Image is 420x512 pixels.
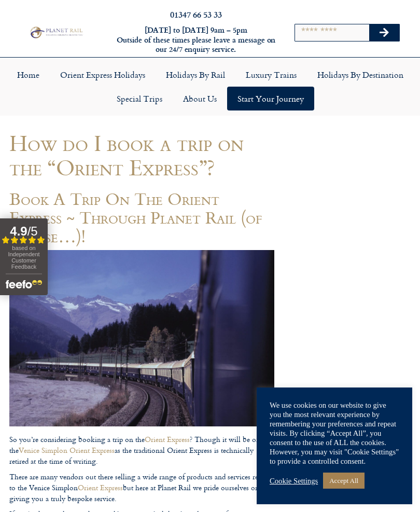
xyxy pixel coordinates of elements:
a: Cookie Settings [270,476,318,486]
a: Special Trips [106,87,173,110]
a: Orient Express [145,434,190,445]
a: Orient Express [78,482,123,493]
h1: Book A Trip On The Orient Express ~ Through Planet Rail (of course…)! [9,189,274,245]
a: Accept All [323,473,365,489]
a: Orient Express Holidays [50,63,156,87]
div: We use cookies on our website to give you the most relevant experience by remembering your prefer... [270,400,399,466]
a: Start your Journey [227,87,314,110]
a: 01347 66 53 33 [170,8,222,20]
img: Orient Express Exterior View trip on the orient express [9,250,274,426]
a: About Us [173,87,227,110]
a: Holidays by Destination [307,63,414,87]
h1: How do I book a trip on the “Orient Express”? [9,131,274,180]
nav: Menu [5,63,415,110]
a: Luxury Trains [235,63,307,87]
p: So you’re considering booking a trip on the ? Though it will be on the as the traditional Orient ... [9,434,274,466]
a: Holidays by Rail [156,63,235,87]
button: Search [369,24,399,41]
a: Home [7,63,50,87]
img: Planet Rail Train Holidays Logo [28,25,84,39]
h6: [DATE] to [DATE] 9am – 5pm Outside of these times please leave a message on our 24/7 enquiry serv... [115,25,277,54]
p: There are many vendors out there selling a wide range of products and services related to the Ven... [9,471,274,504]
a: Venice Simplon Orient Express [19,445,115,455]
